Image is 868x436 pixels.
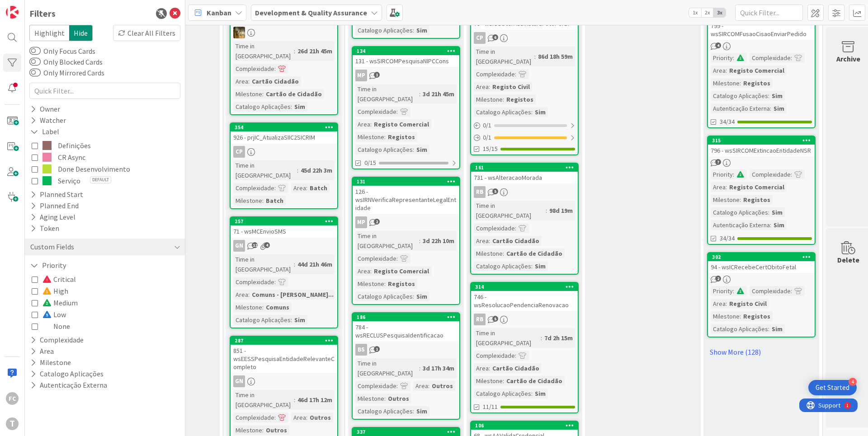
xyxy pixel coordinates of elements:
span: 12 [252,242,258,248]
button: ServiçoDefault [32,175,178,187]
div: Catalogo Aplicações [233,102,291,112]
div: Cartão Cidadão [250,76,301,86]
span: 1 [374,346,380,352]
div: BS [355,344,367,356]
span: : [294,259,295,269]
div: 0/1 [471,120,578,131]
div: MP [353,70,459,81]
button: Only Focus Cards [29,47,41,56]
div: GN [233,240,245,252]
img: JC [233,27,245,38]
span: 0/15 [364,158,376,168]
a: 25771 - wsMCEnvioSMSGNTime in [GEOGRAPHIC_DATA]:44d 21h 46mComplexidade:Area:Comuns - [PERSON_NAM... [230,216,338,328]
div: BS [353,344,459,356]
div: 186 [353,313,459,321]
span: 34/34 [720,117,735,127]
div: Registos [386,279,417,289]
div: Complexidade [750,169,791,179]
label: Only Blocked Cards [29,56,103,67]
button: None [32,320,70,332]
div: Priority [711,286,733,296]
button: High [32,285,68,297]
div: Milestone [233,196,262,206]
span: : [768,91,769,101]
span: : [396,253,398,263]
div: 287851 - wsEESSPesquisaEntidadeRelevanteCompleto [231,337,337,373]
div: 186784 - wsRECLUSPesquisaIdentificacao [353,313,459,341]
div: 3d 17h 34m [420,363,457,373]
div: CP [471,32,578,44]
span: 1 [374,72,380,78]
div: 731 - wsAlteracaoMorada [471,172,578,183]
div: Complexidade [355,253,396,263]
div: JC [231,27,337,38]
div: Milestone [711,78,740,88]
label: Only Focus Cards [29,46,95,56]
div: Area [413,381,428,391]
span: : [791,286,792,296]
span: : [297,165,298,175]
div: Catalogo Aplicações [233,315,291,325]
div: Area [711,66,726,75]
span: Done Desenvolvimento [58,163,130,175]
div: 315 [708,136,815,145]
div: Registos [741,311,773,321]
div: Catalogo Aplicações [711,91,768,101]
button: Only Blocked Cards [29,57,41,66]
div: Area [233,76,248,86]
div: 257 [231,217,337,225]
input: Quick Filter... [735,5,803,21]
div: CP [233,146,245,158]
span: 5 [492,188,498,194]
span: : [503,94,504,104]
div: 796 - wsSIRCOMExtincaoEntidadeNSR [708,145,815,156]
img: Visit kanbanzone.com [6,6,19,19]
span: Medium [42,297,78,309]
a: 161731 - wsAlteracaoMoradaRBTime in [GEOGRAPHIC_DATA]:98d 19mComplexidade:Area:Cartão CidadãoMile... [470,163,579,275]
div: Time in [GEOGRAPHIC_DATA] [474,328,541,348]
div: 302 [712,254,815,260]
div: Time in [GEOGRAPHIC_DATA] [233,254,294,274]
a: 799 - wsSIRCOMFusaoCisaoEnviarPedidoPriority:Complexidade:Area:Registo ComercialMilestone:Registo... [707,11,816,128]
div: Area [711,299,726,309]
span: Kanban [207,7,231,18]
button: Autenticação Externa [29,380,108,391]
div: 4 [849,378,857,386]
div: Cartão de Cidadão [504,248,565,258]
div: Time in [GEOGRAPHIC_DATA] [474,47,534,66]
div: Sim [769,91,785,101]
div: Autenticação Externa [711,220,770,230]
span: : [503,248,504,258]
div: MP [353,216,459,228]
div: Catalogo Aplicações [474,107,531,117]
div: Batch [307,183,330,193]
span: : [531,389,533,398]
div: Sim [292,315,307,325]
a: JCTime in [GEOGRAPHIC_DATA]:26d 21h 45mComplexidade:Area:Cartão CidadãoMilestone:Cartão de Cidadã... [230,3,338,115]
div: Catalogo Aplicações [355,291,413,301]
span: : [726,299,727,309]
span: 0 / 1 [483,133,491,142]
button: Complexidade [29,334,85,346]
span: : [770,103,771,113]
span: : [428,381,429,391]
span: : [419,363,420,373]
div: Cartão Cidadão [490,236,542,246]
div: Catalogo Aplicações [711,324,768,334]
div: 134 [357,48,459,54]
span: : [262,302,264,312]
div: Milestone [233,302,262,312]
div: 354926 - prjIC_AtualizaSIIC2SICRIM [231,123,337,143]
div: 86d 18h 59m [536,52,575,61]
div: Comuns [264,302,292,312]
div: 134131 - wsSIRCOMPesquisaNIPCCons [353,47,459,67]
a: 134131 - wsSIRCOMPesquisaNIPCConsMPTime in [GEOGRAPHIC_DATA]:3d 21h 45mComplexidade:Area:Registo ... [352,46,460,169]
div: Time in [GEOGRAPHIC_DATA] [233,160,297,180]
span: : [419,89,420,99]
div: Autenticação Externa [711,103,770,113]
div: Complexidade [474,69,515,79]
div: 71 - wsMCEnvioSMS [231,225,337,237]
div: 7d 2h 15m [542,333,575,343]
div: Comuns - [PERSON_NAME]... [250,290,336,300]
span: : [262,196,264,206]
